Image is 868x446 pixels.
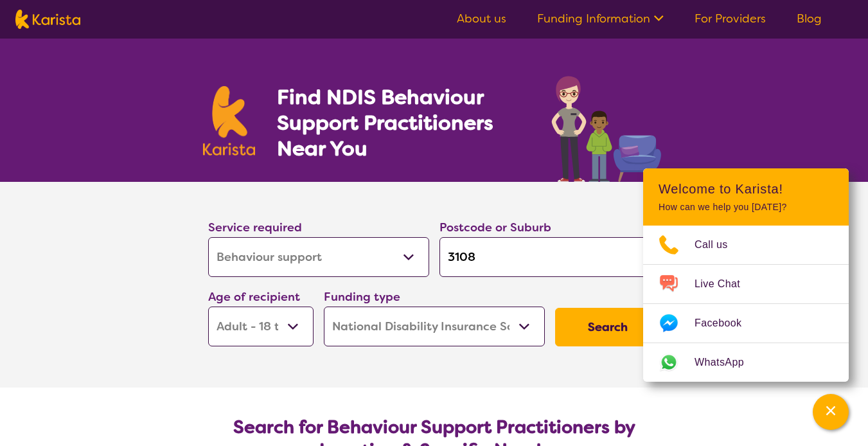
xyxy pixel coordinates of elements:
[439,220,551,235] label: Postcode or Suburb
[659,181,833,197] h2: Welcome to Karista!
[324,289,400,305] label: Funding type
[695,274,756,294] span: Live Chat
[695,11,766,26] a: For Providers
[208,220,302,235] label: Service required
[457,11,506,26] a: About us
[208,289,300,305] label: Age of recipient
[203,86,256,156] img: Karista logo
[548,69,666,182] img: behaviour-support
[813,394,849,430] button: Channel Menu
[555,308,660,346] button: Search
[643,343,849,382] a: Web link opens in a new tab.
[537,11,664,26] a: Funding Information
[277,84,526,161] h1: Find NDIS Behaviour Support Practitioners Near You
[797,11,822,26] a: Blog
[15,10,80,29] img: Karista logo
[695,314,757,333] span: Facebook
[695,235,743,254] span: Call us
[643,168,849,382] div: Channel Menu
[439,237,660,277] input: Type
[659,202,833,213] p: How can we help you [DATE]?
[643,226,849,382] ul: Choose channel
[695,353,759,372] span: WhatsApp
